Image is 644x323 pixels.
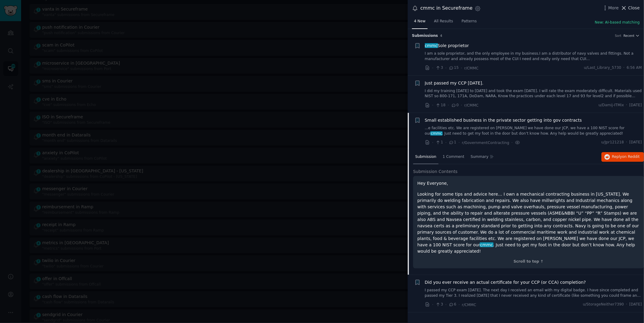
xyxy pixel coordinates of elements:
span: All Results [434,19,453,24]
a: Patterns [460,17,479,29]
span: Submission s [412,33,438,39]
span: 15 [449,65,459,71]
span: [DATE] [630,302,642,307]
span: · [461,65,462,71]
span: · [445,302,447,308]
span: · [432,302,433,308]
a: All Results [432,17,455,29]
a: Just passed my CCP [DATE]. [425,80,484,86]
a: ...e facilities etc. We are registered on [PERSON_NAME] we have done our JCP, we have a 100 NIST ... [425,126,642,136]
span: · [626,302,627,307]
span: · [448,102,449,108]
button: Replyon Reddit [602,152,644,162]
span: cmmc [430,131,443,136]
span: r/GovernmentContracting [462,141,509,145]
span: · [432,65,433,71]
span: More [608,5,619,11]
span: · [626,140,627,145]
span: Submission Contents [413,168,458,175]
span: u/Last_Library_5730 [584,65,621,71]
a: 4 New [412,17,428,29]
span: u/Damij-ITMix [598,103,624,108]
span: Recent [624,34,634,38]
span: 6:56 AM [627,65,642,71]
span: 4 New [414,19,426,24]
span: 6 [449,302,456,307]
span: 3 [435,302,443,307]
span: 1 [435,140,443,145]
span: r/CMMC [464,66,479,70]
div: cmmc in Secureframe [420,5,473,12]
span: cmmc [424,43,438,48]
span: · [432,102,433,108]
a: Did you ever receive an actual certificate for your CCP (or CCA) completion? [425,279,586,286]
span: r/CMMC [464,103,479,107]
a: I passed my CCP exam [DATE]. The next day I received an email with my digital badge. I have since... [425,288,642,298]
span: 0 [451,103,459,108]
span: Patterns [462,19,477,24]
button: More [602,5,619,11]
span: Reply [612,154,640,160]
span: 1 [449,140,456,145]
span: [DATE] [630,103,642,108]
span: · [445,139,447,146]
span: 1 Comment [443,154,464,160]
span: · [459,139,460,146]
span: on Reddit [622,155,640,159]
span: · [461,102,462,108]
a: Small established business in the private sector getting into gov contracts [425,117,582,123]
span: 3 [435,65,443,71]
span: · [445,65,447,71]
span: r/CMMC [462,303,476,307]
button: New: AI-based matching [595,20,640,25]
span: u/StorageNeither7390 [583,302,624,307]
button: Close [621,5,640,11]
p: Looking for some tips and advice here… I own a mechanical contracting business in [US_STATE]. We ... [417,191,640,254]
button: Recent [624,34,640,38]
p: Hey Everyone, [417,180,640,187]
span: · [459,302,460,308]
span: 18 [435,103,445,108]
a: I did my training [DATE] to [DATE] and took the exam [DATE]. I will rate the exam moderately diff... [425,88,642,99]
span: · [624,65,625,71]
span: [DATE] [630,140,642,145]
a: I am a sole proprietor, and the only employee in my business.I am a distributor of navy valves an... [425,51,642,62]
span: cmmc [480,242,494,247]
div: Sort [615,34,622,38]
span: Summary [471,154,488,160]
span: 4 [440,34,442,37]
div: Scroll to top ↑ [417,259,640,264]
span: · [511,139,513,146]
span: · [432,139,433,146]
span: · [626,103,627,108]
span: Sole proprietor [425,43,469,49]
span: Submission [415,154,436,160]
span: u/Jpr121218 [602,140,624,145]
a: cmmcSole proprietor [425,43,469,49]
span: Close [628,5,640,11]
